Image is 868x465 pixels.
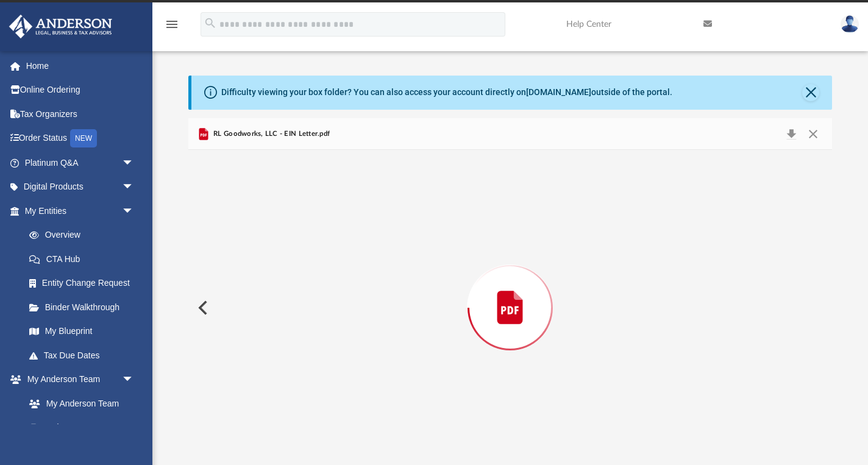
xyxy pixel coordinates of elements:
span: arrow_drop_down [122,199,146,224]
a: Tax Organizers [9,102,152,126]
i: menu [165,17,179,32]
a: My Anderson Teamarrow_drop_down [9,367,146,392]
a: Online Ordering [9,78,152,102]
a: My Blueprint [17,319,146,344]
a: Platinum Q&Aarrow_drop_down [9,151,152,175]
div: Preview [188,118,833,465]
div: NEW [70,129,97,147]
a: CTA Hub [17,247,152,271]
a: [DOMAIN_NAME] [526,87,591,97]
span: RL Goodworks, LLC - EIN Letter.pdf [211,129,330,140]
span: arrow_drop_down [122,151,146,176]
a: Anderson System [17,416,146,440]
a: Digital Productsarrow_drop_down [9,175,152,199]
span: arrow_drop_down [122,175,146,200]
img: Anderson Advisors Platinum Portal [5,15,116,38]
a: My Anderson Team [17,391,140,416]
a: Overview [17,223,152,247]
button: Previous File [188,291,215,325]
a: menu [165,23,179,32]
a: Order StatusNEW [9,126,152,151]
button: Close [802,84,819,101]
a: Tax Due Dates [17,343,152,367]
button: Download [780,126,802,143]
a: My Entitiesarrow_drop_down [9,199,152,223]
a: Binder Walkthrough [17,295,152,319]
span: arrow_drop_down [122,367,146,392]
img: User Pic [841,15,859,33]
a: Home [9,54,152,78]
div: Difficulty viewing your box folder? You can also access your account directly on outside of the p... [221,86,672,99]
button: Close [802,126,824,143]
i: search [204,16,217,30]
a: Entity Change Request [17,271,152,296]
